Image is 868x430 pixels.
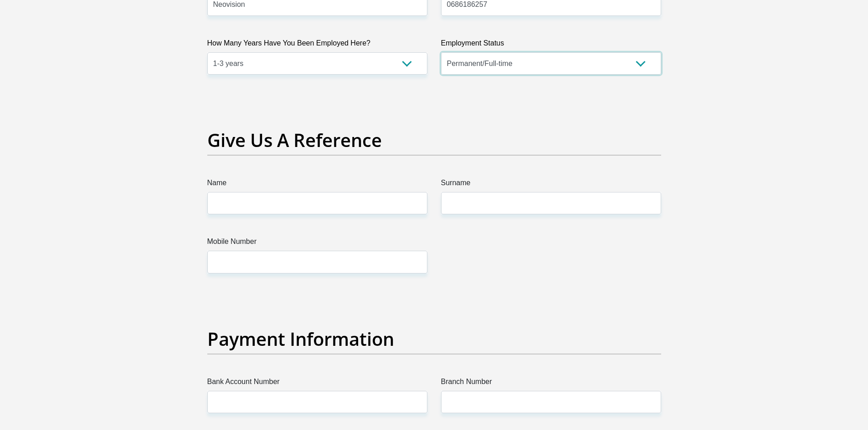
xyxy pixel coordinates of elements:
label: How Many Years Have You Been Employed Here? [207,38,427,52]
h2: Payment Information [207,328,661,350]
label: Name [207,177,427,192]
input: Branch Number [441,391,661,413]
input: Surname [441,192,661,214]
label: Branch Number [441,376,661,391]
label: Employment Status [441,38,661,52]
h2: Give Us A Reference [207,129,661,151]
input: Bank Account Number [207,391,427,413]
input: Mobile Number [207,251,427,273]
label: Bank Account Number [207,376,427,391]
label: Mobile Number [207,236,427,251]
input: Name [207,192,427,214]
label: Surname [441,177,661,192]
